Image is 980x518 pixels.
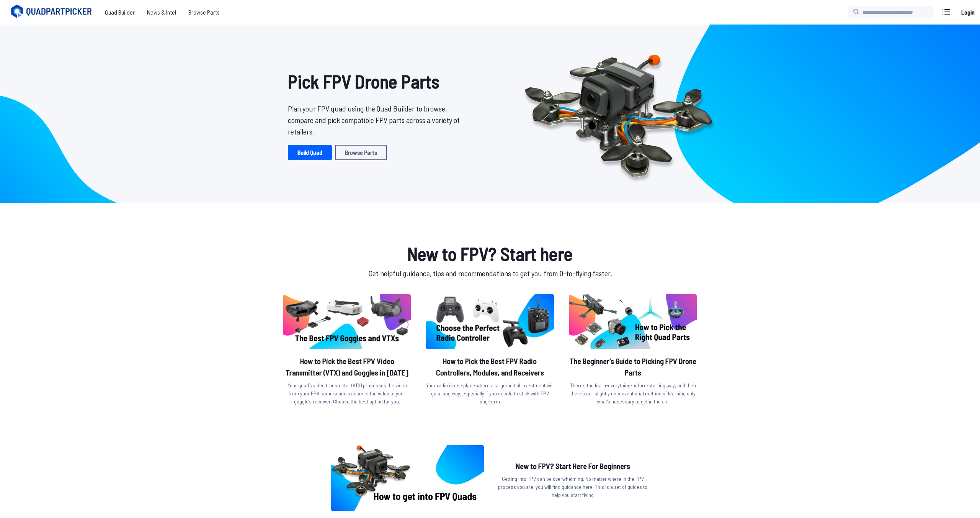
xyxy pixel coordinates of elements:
[283,294,411,349] img: image of post
[569,294,697,408] a: image of postThe Beginner's Guide to Picking FPV Drone PartsThere’s the learn-everything-before-s...
[283,294,411,408] a: image of postHow to Pick the Best FPV Video Transmitter (VTX) and Goggles in [DATE]Your quad’s vi...
[959,5,977,20] a: Login
[569,294,697,349] img: image of post
[426,355,554,378] h2: How to Pick the Best FPV Radio Controllers, Modules, and Receivers
[569,355,697,378] h2: The Beginner's Guide to Picking FPV Drone Parts
[426,294,554,408] a: image of postHow to Pick the Best FPV Radio Controllers, Modules, and ReceiversYour radio is one ...
[99,5,141,20] a: Quad Builder
[282,240,698,267] h1: New to FPV? Start here
[288,103,465,137] p: Plan your FPV quad using the Quad Builder to browse, compare and pick compatible FPV parts across...
[508,37,729,190] img: Quadcopter
[283,381,411,405] p: Your quad’s video transmitter (VTX) processes the video from your FPV camera and transmits the vi...
[569,381,697,405] p: There’s the learn-everything-before-starting way, and then there’s our slightly unconventional me...
[288,145,332,160] a: Build Quad
[141,5,182,20] a: News & Intel
[335,145,387,160] a: Browse Parts
[331,445,649,511] a: image of postNew to FPV? Start Here For BeginnersGetting into FPV can be overwhelming. No matter ...
[496,460,649,472] h2: New to FPV? Start Here For Beginners
[283,355,411,378] h2: How to Pick the Best FPV Video Transmitter (VTX) and Goggles in [DATE]
[426,381,554,405] p: Your radio is one place where a larger initial investment will go a long way, especially if you d...
[426,294,554,349] img: image of post
[288,67,465,95] h1: Pick FPV Drone Parts
[282,267,698,279] p: Get helpful guidance, tips and recommendations to get you from 0-to-flying faster.
[331,445,484,511] img: image of post
[182,5,226,20] a: Browse Parts
[496,475,649,499] p: Getting into FPV can be overwhelming. No matter where in the FPV process you are, you will find g...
